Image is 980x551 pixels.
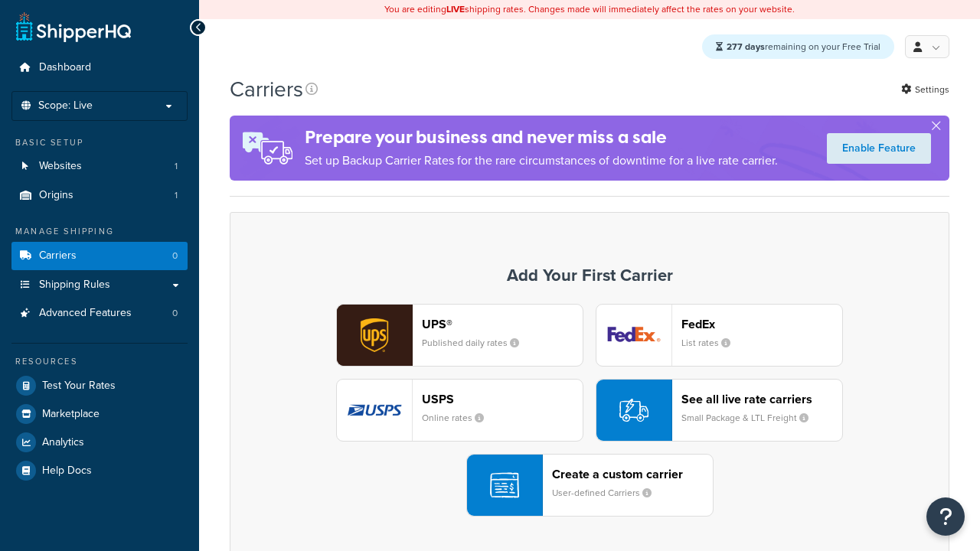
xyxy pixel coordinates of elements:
[11,225,188,238] div: Manage Shipping
[422,411,496,425] small: Online rates
[619,396,648,425] img: icon-carrier-liverate-becf4550.svg
[11,152,188,181] li: Websites
[11,400,188,428] a: Marketplace
[39,189,73,202] span: Origins
[681,411,821,425] small: Small Package & LTL Freight
[11,299,188,328] a: Advanced Features 0
[305,150,778,171] p: Set up Backup Carrier Rates for the rare circumstances of downtime for a live rate carrier.
[422,336,531,350] small: Published daily rates
[172,307,178,320] span: 0
[681,336,743,350] small: List rates
[230,74,303,104] h1: Carriers
[827,133,931,164] a: Enable Feature
[11,429,188,456] a: Analytics
[552,486,664,500] small: User-defined Carriers
[596,304,843,367] button: fedEx logoFedExList rates
[596,305,671,366] img: fedEx logo
[175,189,178,202] span: 1
[42,436,84,449] span: Analytics
[337,305,412,366] img: ups logo
[11,242,188,270] li: Carriers
[11,181,188,210] a: Origins 1
[422,317,583,331] header: UPS®
[490,471,519,500] img: icon-carrier-custom-c93b8a24.svg
[246,266,933,285] h3: Add Your First Carrier
[727,40,765,54] strong: 277 days
[172,249,178,262] span: 0
[11,299,188,328] li: Advanced Features
[926,497,965,536] button: Open Resource Center
[901,79,949,100] a: Settings
[11,152,188,181] a: Websites 1
[11,355,188,368] div: Resources
[42,408,100,421] span: Marketplace
[11,181,188,210] li: Origins
[11,271,188,299] a: Shipping Rules
[39,279,110,292] span: Shipping Rules
[337,380,412,441] img: usps logo
[552,467,713,481] header: Create a custom carrier
[11,136,188,149] div: Basic Setup
[39,160,82,173] span: Websites
[11,54,188,82] a: Dashboard
[39,307,132,320] span: Advanced Features
[466,454,714,517] button: Create a custom carrierUser-defined Carriers
[39,61,91,74] span: Dashboard
[38,99,93,112] span: Scope: Live
[11,457,188,484] a: Help Docs
[702,34,894,59] div: remaining on your Free Trial
[681,392,842,406] header: See all live rate carriers
[446,2,465,16] b: LIVE
[681,317,842,331] header: FedEx
[39,249,77,262] span: Carriers
[336,379,583,442] button: usps logoUSPSOnline rates
[11,372,188,399] a: Test Your Rates
[305,125,778,150] h4: Prepare your business and never miss a sale
[175,160,178,173] span: 1
[42,465,92,478] span: Help Docs
[16,11,131,42] a: ShipperHQ Home
[11,242,188,270] a: Carriers 0
[42,380,116,393] span: Test Your Rates
[230,116,305,181] img: ad-rules-rateshop-fe6ec290ccb7230408bd80ed9643f0289d75e0ffd9eb532fc0e269fcd187b520.png
[596,379,843,442] button: See all live rate carriersSmall Package & LTL Freight
[422,392,583,406] header: USPS
[336,304,583,367] button: ups logoUPS®Published daily rates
